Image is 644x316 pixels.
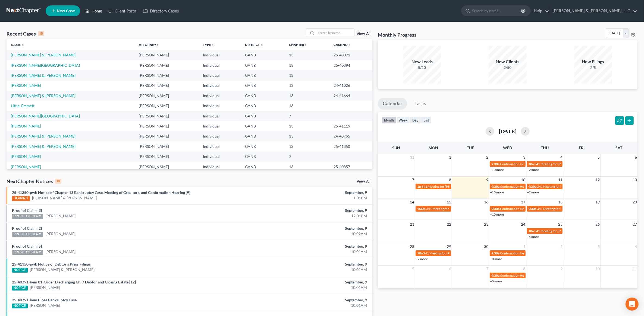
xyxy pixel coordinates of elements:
[574,59,612,65] div: New Filings
[467,145,474,150] span: Tue
[483,199,489,205] span: 16
[199,152,241,162] td: Individual
[396,116,410,124] button: week
[448,177,452,183] span: 8
[329,141,372,151] td: 25-41350
[500,184,562,189] span: Confirmation Hearing for [PERSON_NAME]
[30,267,95,272] a: [PERSON_NAME] & [PERSON_NAME]
[199,121,241,131] td: Individual
[446,221,452,228] span: 22
[500,273,562,277] span: Confirmation Hearing for [PERSON_NAME]
[634,154,637,161] span: 6
[410,116,421,124] button: day
[45,213,76,219] a: [PERSON_NAME]
[252,279,367,285] div: September, 9
[241,50,285,60] td: GANB
[595,177,600,183] span: 12
[12,214,43,219] div: PROOF OF CLAIM
[560,154,563,161] span: 4
[523,266,526,272] span: 8
[156,43,159,47] i: unfold_more
[550,6,637,16] a: [PERSON_NAME] & [PERSON_NAME], LLC
[211,43,214,47] i: unfold_more
[11,124,41,128] a: [PERSON_NAME]
[199,131,241,141] td: Individual
[500,162,562,166] span: Confirmation Hearing for [PERSON_NAME]
[285,162,329,172] td: 13
[527,190,539,194] a: +2 more
[12,262,91,266] a: 25-41350-pwb Notice of Debtor's Prior Filings
[632,177,637,183] span: 13
[134,141,199,151] td: [PERSON_NAME]
[595,199,600,205] span: 19
[529,207,537,211] span: 9:30a
[199,81,241,91] td: Individual
[486,177,489,183] span: 9
[537,184,586,189] span: 341 Meeting for [PERSON_NAME]
[241,70,285,80] td: GANB
[429,145,438,150] span: Mon
[241,81,285,91] td: GANB
[403,65,441,70] div: 5/10
[285,131,329,141] td: 13
[134,111,199,121] td: [PERSON_NAME]
[329,162,372,172] td: 25-40857
[521,177,526,183] span: 10
[252,195,367,201] div: 1:01PM
[199,101,241,111] td: Individual
[579,145,585,150] span: Fri
[348,43,351,47] i: unfold_more
[595,266,600,272] span: 10
[199,50,241,60] td: Individual
[241,131,285,141] td: GANB
[558,221,563,228] span: 25
[560,243,563,250] span: 2
[527,168,539,172] a: +2 more
[304,43,307,47] i: unfold_more
[421,116,431,124] button: list
[7,178,61,184] div: NextChapter Notices
[378,98,407,110] a: Calendar
[11,103,34,108] a: Little, Emmett
[82,6,105,16] a: Home
[12,208,42,213] a: Proof of Claim [3]
[11,53,76,57] a: [PERSON_NAME] & [PERSON_NAME]
[489,65,527,70] div: 2/50
[597,243,600,250] span: 3
[411,177,415,183] span: 7
[134,70,199,80] td: [PERSON_NAME]
[11,144,76,149] a: [PERSON_NAME] & [PERSON_NAME]
[30,303,60,308] a: [PERSON_NAME]
[11,114,80,118] a: [PERSON_NAME][GEOGRAPHIC_DATA]
[241,162,285,172] td: GANB
[329,131,372,141] td: 24-40765
[285,121,329,131] td: 13
[448,154,452,161] span: 1
[241,141,285,151] td: GANB
[285,141,329,151] td: 13
[483,221,489,228] span: 23
[45,231,76,237] a: [PERSON_NAME]
[411,266,415,272] span: 5
[521,199,526,205] span: 17
[409,243,415,250] span: 28
[316,29,354,37] input: Search by name...
[199,162,241,172] td: Individual
[423,251,472,255] span: 341 Meeting for [PERSON_NAME]
[134,91,199,101] td: [PERSON_NAME]
[241,121,285,131] td: GANB
[12,268,28,273] div: NOTICE
[285,81,329,91] td: 13
[416,257,428,261] a: +2 more
[252,213,367,219] div: 12:01PM
[329,121,372,131] td: 25-41119
[417,184,421,189] span: 1p
[12,190,190,195] a: 25-41350-pwb Notice of Chapter 13 Bankruptcy Case, Meeting of Creditors, and Confirmation Hearing...
[21,43,24,47] i: unfold_more
[252,261,367,267] div: September, 9
[241,111,285,121] td: GANB
[558,177,563,183] span: 11
[140,6,182,16] a: Directory Cases
[32,195,97,201] a: [PERSON_NAME] & [PERSON_NAME]
[417,207,426,211] span: 1:30p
